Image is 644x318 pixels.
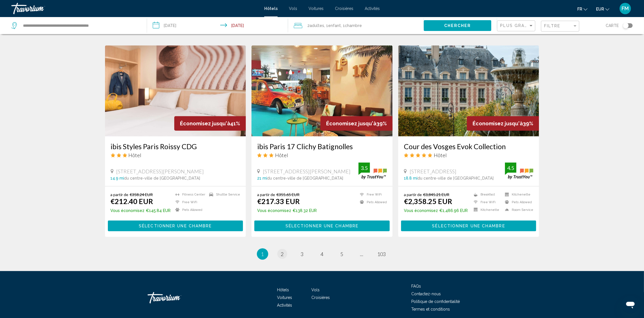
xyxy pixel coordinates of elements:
[401,221,536,231] button: Sélectionner une chambre
[606,22,619,30] span: Carte
[412,307,450,311] span: Termes et conditions
[289,6,297,11] a: Vols
[505,163,533,179] img: trustyou-badge.svg
[311,295,330,300] a: Croisières
[174,116,246,131] div: 41%
[345,23,362,28] span: Chambre
[309,6,324,11] span: Voitures
[130,192,153,197] del: €358.24 EUR
[434,152,447,158] span: Hôtel
[404,152,534,158] div: 5 star Hotel
[254,222,390,228] a: Sélectionner une chambre
[173,200,206,205] li: Free WiFi
[358,165,370,171] div: 3.5
[412,299,460,304] a: Politique de confidentialité
[251,45,393,136] img: Hotel image
[404,142,534,151] a: Cour des Vosges Evok Collection
[544,24,560,28] span: Filtre
[111,142,240,151] h3: ibis Styles Paris Roissy CDG
[111,176,124,180] span: 14.9 mi
[418,176,494,180] span: du centre-ville de [GEOGRAPHIC_DATA]
[324,22,341,30] span: , 1
[257,142,387,151] a: ibis Paris 17 Clichy Batignolles
[326,120,376,126] span: Économisez jusqu'à
[619,23,633,28] button: Toggle map
[341,251,343,257] span: 5
[254,221,390,231] button: Sélectionner une chambre
[124,176,200,180] span: du centre-ville de [GEOGRAPHIC_DATA]
[404,176,418,180] span: 18.8 mi
[404,208,438,213] span: Vous économisez
[11,3,259,14] a: Travorium
[577,7,582,11] span: fr
[147,17,288,34] button: Check-in date: Sep 1, 2025 Check-out date: Sep 3, 2025
[310,23,324,28] span: Adultes
[335,6,353,11] a: Croisières
[281,251,284,257] span: 2
[505,165,516,171] div: 4.5
[307,22,324,30] span: 2
[500,24,534,28] mat-select: Sort by
[277,295,292,300] a: Voitures
[502,207,533,212] li: Room Service
[377,251,386,257] span: 103
[444,24,471,28] span: Chercher
[500,23,568,28] span: Plus grandes économies
[257,152,387,158] div: 3 star Hotel
[180,120,230,126] span: Économisez jusqu'à
[357,192,387,197] li: Free WiFi
[111,152,240,158] div: 3 star Hotel
[139,224,212,228] span: Sélectionner une chambre
[111,192,129,197] span: a partir de
[301,251,304,257] span: 3
[404,197,452,205] ins: €2,358.25 EUR
[412,284,421,288] a: FAQs
[365,6,380,11] a: Activités
[276,192,299,197] del: €355.65 EUR
[398,45,539,136] img: Hotel image
[277,288,289,292] a: Hôtels
[257,208,291,213] span: Vous économisez
[257,192,275,197] span: a partir de
[257,197,300,205] ins: €217.33 EUR
[424,20,492,31] button: Chercher
[321,251,324,257] span: 4
[111,208,171,213] p: €145.84 EUR
[404,208,468,213] p: €1,486.96 EUR
[467,116,539,131] div: 39%
[320,116,393,131] div: 39%
[357,200,387,205] li: Pets Allowed
[129,152,142,158] span: Hôtel
[328,23,341,28] span: Enfant
[105,248,539,260] ul: Pagination
[277,303,292,307] span: Activités
[502,200,533,205] li: Pets Allowed
[105,45,246,136] img: Hotel image
[618,3,633,14] button: User Menu
[275,152,288,158] span: Hôtel
[311,288,320,292] a: Vols
[471,192,502,197] li: Breakfast
[264,6,278,11] span: Hôtels
[401,222,536,228] a: Sélectionner une chambre
[577,5,588,13] button: Change language
[596,7,604,11] span: EUR
[471,200,502,205] li: Free WiFi
[502,192,533,197] li: Kitchenette
[206,192,240,197] li: Shuttle Service
[263,168,351,174] span: [STREET_ADDRESS][PERSON_NAME]
[541,20,579,32] button: Filter
[621,295,639,313] iframe: Bouton de lancement de la fenêtre de messagerie
[473,120,523,126] span: Économisez jusqu'à
[404,192,422,197] span: a partir de
[108,221,243,231] button: Sélectionner une chambre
